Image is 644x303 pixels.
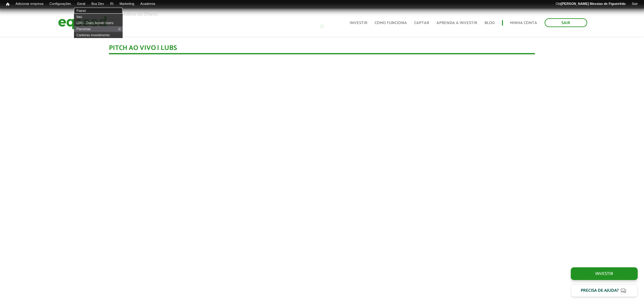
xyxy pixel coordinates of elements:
a: Bus Dev [88,2,107,6]
a: Adicionar empresa [12,2,47,6]
a: Painel [74,8,123,14]
a: Sair [629,2,641,6]
a: Início [3,2,12,7]
a: Minha conta [510,21,537,25]
img: EqSeed [58,15,107,31]
strong: [PERSON_NAME] Messias de Figueirêdo [561,2,626,5]
a: Academia [137,2,158,6]
a: Aprenda a investir [437,21,478,25]
a: Configurações [47,2,74,6]
a: Marketing [117,2,137,6]
a: Investir [350,21,368,25]
a: Blog [485,21,495,25]
a: Sair [545,18,587,27]
a: RI [107,2,117,6]
a: Captar [415,21,429,25]
div: Pitch ao vivo | Lubs [109,45,535,54]
a: Como funciona [375,21,407,25]
a: Investir [571,267,638,280]
a: Geral [74,2,88,6]
span: Início [6,2,9,6]
a: Olá[PERSON_NAME] Messias de Figueirêdo [553,2,629,6]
